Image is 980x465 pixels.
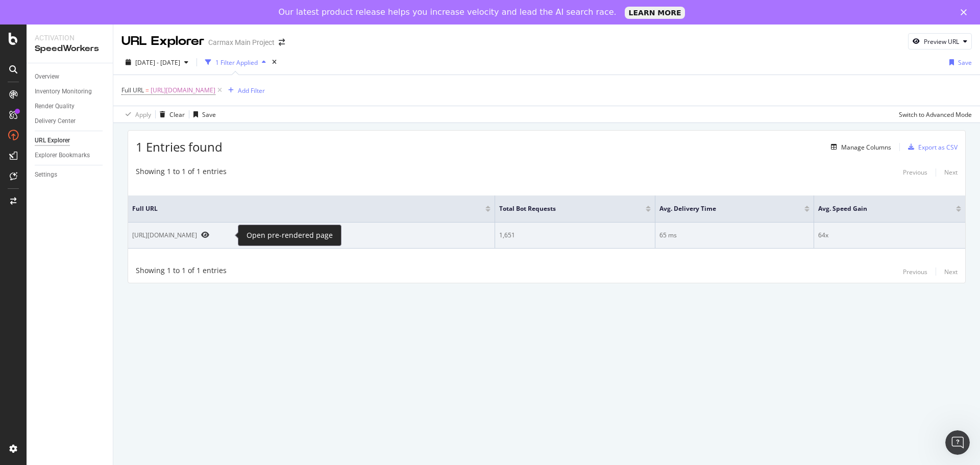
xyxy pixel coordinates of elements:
[908,33,972,50] button: Preview URL
[121,54,192,70] button: [DATE] - [DATE]
[903,166,927,179] button: Previous
[659,204,789,213] span: Avg. Delivery Time
[132,204,470,213] span: Full URL
[944,267,958,276] div: Next
[136,265,227,278] div: Showing 1 to 1 of 1 entries
[944,166,958,179] button: Next
[899,110,972,119] div: Switch to Advanced Mode
[247,229,333,241] div: Open pre-rendered page
[35,86,92,97] div: Inventory Monitoring
[35,71,59,82] div: Overview
[201,231,209,238] a: Preview https://www.carmax.com/value
[215,58,258,67] div: 1 Filter Applied
[895,106,972,123] button: Switch to Advanced Mode
[169,110,185,119] div: Clear
[35,43,105,55] div: SpeedWorkers
[135,58,180,67] span: [DATE] - [DATE]
[35,101,106,112] a: Render Quality
[659,231,810,240] div: 65 ms
[35,86,106,97] a: Inventory Monitoring
[958,58,972,67] div: Save
[827,141,891,153] button: Manage Columns
[156,106,185,123] button: Clear
[224,84,265,96] button: Add Filter
[903,265,927,278] button: Previous
[904,139,958,155] button: Export as CSV
[135,110,151,119] div: Apply
[189,106,216,123] button: Save
[818,231,961,240] div: 64x
[35,71,106,82] a: Overview
[35,116,106,127] a: Delivery Center
[35,135,70,146] div: URL Explorer
[202,110,216,119] div: Save
[944,265,958,278] button: Next
[121,106,151,123] button: Apply
[903,267,927,276] div: Previous
[35,169,57,180] div: Settings
[35,101,75,112] div: Render Quality
[499,204,630,213] span: Total Bot Requests
[121,86,144,94] span: Full URL
[136,166,227,179] div: Showing 1 to 1 of 1 entries
[279,39,285,46] div: arrow-right-arrow-left
[35,150,106,161] a: Explorer Bookmarks
[238,86,265,95] div: Add Filter
[945,54,972,70] button: Save
[270,57,279,67] div: times
[961,9,971,15] div: Close
[818,204,941,213] span: Avg. Speed Gain
[121,33,204,50] div: URL Explorer
[208,37,275,47] div: Carmax Main Project
[499,231,651,240] div: 1,651
[945,430,970,455] iframe: Intercom live chat
[944,168,958,177] div: Next
[132,231,197,239] div: [URL][DOMAIN_NAME]
[35,150,90,161] div: Explorer Bookmarks
[918,143,958,152] div: Export as CSV
[35,116,76,127] div: Delivery Center
[201,54,270,70] button: 1 Filter Applied
[145,86,149,94] span: =
[903,168,927,177] div: Previous
[136,138,223,155] span: 1 Entries found
[841,143,891,152] div: Manage Columns
[35,135,106,146] a: URL Explorer
[35,169,106,180] a: Settings
[151,83,215,97] span: [URL][DOMAIN_NAME]
[924,37,959,46] div: Preview URL
[35,33,105,43] div: Activation
[625,7,685,19] a: LEARN MORE
[279,7,617,17] div: Our latest product release helps you increase velocity and lead the AI search race.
